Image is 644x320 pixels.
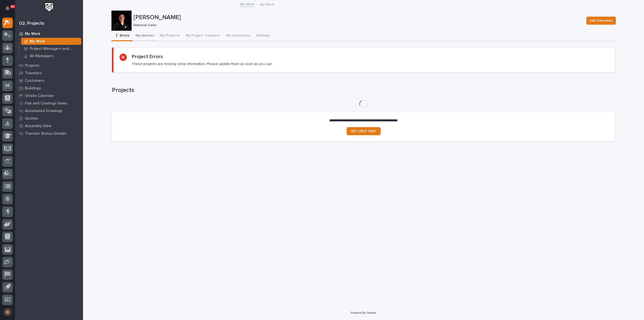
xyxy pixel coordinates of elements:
[134,23,580,27] p: National Sales
[15,107,83,115] a: Automated Drawings
[25,94,54,98] p: Onsite Calendar
[15,122,83,130] a: Assembly View
[112,87,615,94] h1: Projects
[132,62,273,66] p: These projects are missing some information. Please update them as soon as you can.
[30,47,79,51] p: Project Managers and Engineers
[240,1,254,7] a: My Work
[183,31,223,41] button: My Project Travelers
[15,69,83,77] a: Travelers
[15,130,83,137] a: Traveler Status Details
[351,129,377,133] span: GET HELP FAST
[15,99,83,107] a: Fab and Coatings Items
[223,31,253,41] button: My Customers
[253,31,273,41] button: Settings
[19,52,83,59] a: All Managers
[260,1,274,7] p: My Work
[15,30,83,38] a: My Work
[25,116,38,121] p: Quotes
[30,54,53,58] p: All Managers
[2,3,13,14] button: Notifications
[25,86,41,91] p: Buildings
[133,31,157,41] button: My Quotes
[15,115,83,122] a: Quotes
[25,131,66,136] p: Traveler Status Details
[134,14,582,21] p: [PERSON_NAME]
[111,31,133,41] button: ❗ Errors
[25,101,67,106] p: Fab and Coatings Items
[15,62,83,69] a: Projects
[19,45,83,52] a: Project Managers and Engineers
[30,39,45,44] p: My Work
[25,79,44,83] p: Customers
[15,77,83,84] a: Customers
[6,6,13,14] div: Notifications83
[2,307,13,317] button: users-avatar
[25,63,39,68] p: Projects
[586,17,616,25] button: Edit Favorites
[132,54,163,60] h2: Project Errors
[19,38,83,45] a: My Work
[25,71,42,76] p: Travelers
[15,92,83,99] a: Onsite Calendar
[590,18,613,24] span: Edit Favorites
[351,311,376,314] a: Powered By Stacker
[45,3,54,12] img: Workspace Logo
[25,109,62,113] p: Automated Drawings
[25,124,51,128] p: Assembly View
[347,127,381,135] a: GET HELP FAST
[157,31,183,41] button: My Projects
[19,21,44,26] div: 02. Projects
[15,84,83,92] a: Buildings
[25,32,40,36] p: My Work
[11,5,14,8] p: 83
